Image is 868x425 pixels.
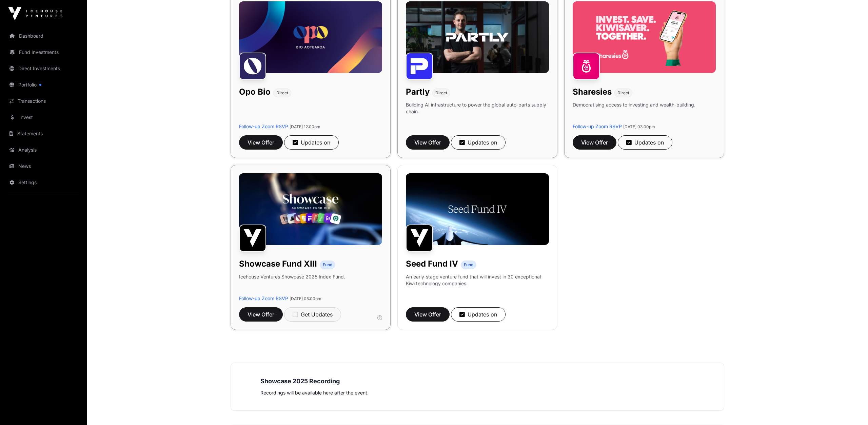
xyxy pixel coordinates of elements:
[5,28,81,43] a: Dashboard
[406,273,549,287] p: An early-stage venture fund that will invest in 30 exceptional Kiwi technology companies.
[414,310,441,318] span: View Offer
[323,262,332,268] span: Fund
[5,159,81,174] a: News
[406,135,450,150] button: View Offer
[406,258,458,269] h1: Seed Fund IV
[464,262,473,268] span: Fund
[406,173,549,245] img: Seed-Fund-4_Banner.jpg
[626,138,664,147] div: Updates on
[414,138,441,147] span: View Offer
[451,307,506,322] button: Updates on
[573,53,600,80] img: Sharesies
[248,310,274,318] span: View Offer
[260,389,694,397] p: Recordings will be available here after the event.
[239,225,266,252] img: Showcase Fund XIII
[239,123,288,129] a: Follow-up Zoom RSVP
[618,135,672,150] button: Updates on
[435,90,447,96] span: Direct
[239,135,283,150] button: View Offer
[260,378,340,385] strong: Showcase 2025 Recording
[573,123,622,129] a: Follow-up Zoom RSVP
[239,273,345,280] p: Icehouse Ventures Showcase 2025 Index Fund.
[406,86,430,97] h1: Partly
[406,307,450,322] button: View Offer
[573,1,716,73] img: Sharesies-Banner.jpg
[451,135,506,150] button: Updates on
[5,110,81,125] a: Invest
[293,138,330,147] div: Updates on
[5,77,81,92] a: Portfolio
[8,7,62,20] img: Icehouse Ventures Logo
[5,45,81,60] a: Fund Investments
[284,307,341,322] button: Get Updates
[239,258,317,269] h1: Showcase Fund XIII
[239,1,382,73] img: Opo-Bio-Banner.jpg
[573,101,695,123] p: Democratising access to investing and wealth-building.
[239,86,271,97] h1: Opo Bio
[5,94,81,109] a: Transactions
[290,296,321,301] span: [DATE] 05:00pm
[617,90,629,96] span: Direct
[5,126,81,141] a: Statements
[284,135,339,150] button: Updates on
[573,135,616,150] button: View Offer
[248,138,274,147] span: View Offer
[239,53,266,80] img: Opo Bio
[406,53,433,80] img: Partly
[459,310,497,318] div: Updates on
[239,295,288,301] a: Follow-up Zoom RSVP
[276,90,288,96] span: Direct
[623,124,655,129] span: [DATE] 03:00pm
[290,124,320,129] span: [DATE] 12:00pm
[5,61,81,76] a: Direct Investments
[406,101,549,123] p: Building AI infrastructure to power the global auto-parts supply chain.
[239,307,283,322] button: View Offer
[5,142,81,157] a: Analysis
[406,225,433,252] img: Seed Fund IV
[5,175,81,190] a: Settings
[581,138,608,147] span: View Offer
[406,1,549,73] img: Partly-Banner.jpg
[834,392,868,425] iframe: Chat Widget
[573,86,612,97] h1: Sharesies
[293,310,333,318] div: Get Updates
[459,138,497,147] div: Updates on
[239,173,382,245] img: Showcase-Fund-Banner-1.jpg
